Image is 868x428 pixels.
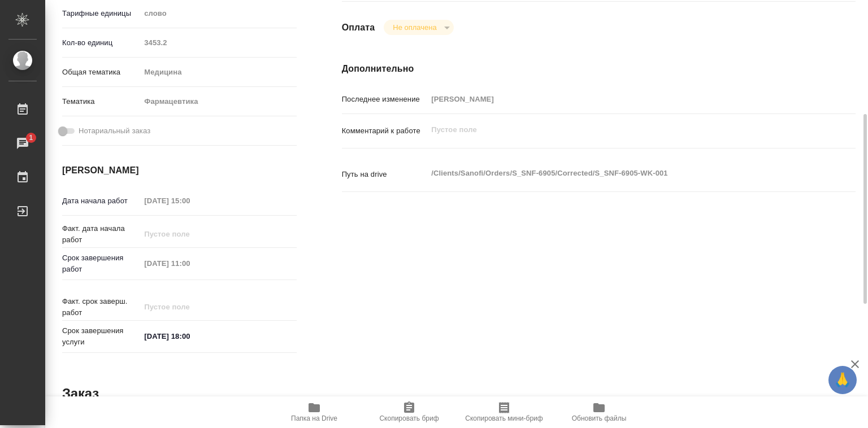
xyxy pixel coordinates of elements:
span: Нотариальный заказ [79,125,150,137]
div: Медицина [140,63,296,82]
button: 🙏 [828,366,857,394]
input: Пустое поле [140,193,239,209]
input: ✎ Введи что-нибудь [140,328,239,344]
p: Срок завершения услуги [62,325,140,348]
p: Тематика [62,96,140,107]
span: Обновить файлы [572,414,627,422]
input: Пустое поле [140,299,239,315]
p: Общая тематика [62,67,140,78]
a: 1 [3,129,42,158]
p: Комментарий к работе [342,125,428,137]
p: Последнее изменение [342,94,428,105]
p: Факт. срок заверш. работ [62,296,140,318]
h4: Дополнительно [342,62,856,76]
h2: Заказ [62,385,99,403]
span: 1 [22,132,40,143]
p: Тарифные единицы [62,8,140,19]
button: Скопировать бриф [362,396,457,428]
span: 🙏 [833,368,852,392]
input: Пустое поле [427,91,813,107]
div: Фармацевтика [140,92,296,111]
p: Факт. дата начала работ [62,223,140,246]
button: Скопировать мини-бриф [457,396,552,428]
div: Не оплачена [384,20,453,35]
p: Путь на drive [342,169,428,180]
input: Пустое поле [140,255,239,272]
p: Срок завершения работ [62,252,140,275]
button: Не оплачена [389,23,440,32]
textarea: /Clients/Sanofi/Orders/S_SNF-6905/Corrected/S_SNF-6905-WK-001 [427,164,813,183]
h4: Оплата [342,21,375,34]
button: Папка на Drive [267,396,362,428]
p: Кол-во единиц [62,37,140,49]
h4: [PERSON_NAME] [62,164,297,177]
button: Обновить файлы [552,396,646,428]
span: Скопировать мини-бриф [465,414,542,422]
p: Дата начала работ [62,195,140,207]
span: Папка на Drive [291,414,337,422]
span: Скопировать бриф [379,414,439,422]
input: Пустое поле [140,34,296,51]
div: слово [140,4,296,23]
input: Пустое поле [140,226,239,242]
